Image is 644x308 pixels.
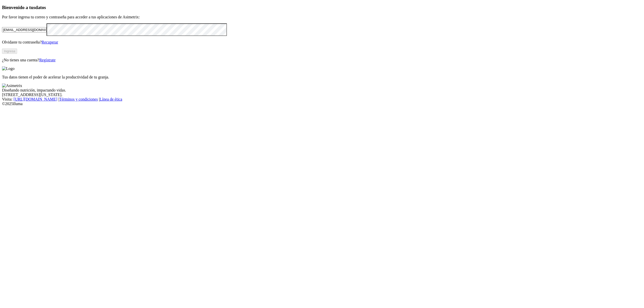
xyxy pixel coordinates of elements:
input: Tu correo [2,27,47,32]
div: Diseñando nutrición, impactando vidas. [2,88,642,93]
div: © 2025 Iluma [2,102,642,106]
a: Recuperar [42,40,58,44]
img: Logo [2,66,15,71]
a: Línea de ética [100,97,122,101]
div: [STREET_ADDRESS][US_STATE]. [2,93,642,97]
p: Olvidaste tu contraseña? [2,40,642,45]
img: Asimetrix [2,83,22,88]
h3: Bienvenido a tus [2,5,642,10]
a: Regístrate [39,58,56,62]
button: Ingresa [2,49,17,54]
span: datos [35,5,46,10]
p: ¿No tienes una cuenta? [2,58,642,62]
a: [URL][DOMAIN_NAME] [14,97,57,101]
p: Por favor ingresa tu correo y contraseña para acceder a tus aplicaciones de Asimetrix: [2,15,642,19]
div: Visita : | | [2,97,642,102]
p: Tus datos tienen el poder de acelerar la productividad de tu granja. [2,75,642,79]
a: Términos y condiciones [59,97,98,101]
